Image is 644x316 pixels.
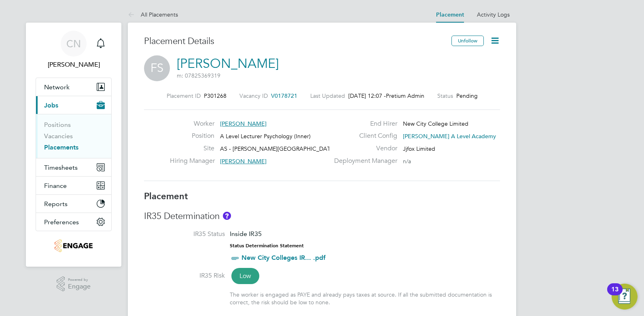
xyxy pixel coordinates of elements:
[220,145,336,152] span: AS - [PERSON_NAME][GEOGRAPHIC_DATA]
[230,291,500,305] div: The worker is engaged as PAYE and already pays taxes at source. If all the submitted documentatio...
[26,23,121,267] nav: Main navigation
[36,114,111,158] div: Jobs
[451,36,484,46] button: Unfollow
[36,96,111,114] button: Jobs
[144,55,170,81] span: FS
[36,177,111,194] button: Finance
[170,120,214,128] label: Worker
[44,101,58,109] span: Jobs
[44,182,67,190] span: Finance
[44,143,78,151] a: Placements
[329,120,397,128] label: End Hirer
[144,191,188,202] b: Placement
[170,132,214,140] label: Position
[329,132,397,140] label: Client Config
[456,92,478,99] span: Pending
[310,92,345,99] label: Last Updated
[329,144,397,153] label: Vendor
[230,243,304,249] strong: Status Determination Statement
[44,164,78,171] span: Timesheets
[386,92,424,99] span: Pretium Admin
[66,38,81,49] span: CN
[55,239,92,252] img: jjfox-logo-retina.png
[44,132,73,140] a: Vacancies
[403,158,411,165] span: n/a
[403,145,435,152] span: Jjfox Limited
[437,92,453,99] label: Status
[223,212,231,220] button: About IR35
[68,283,91,290] span: Engage
[44,218,79,226] span: Preferences
[220,120,267,127] span: [PERSON_NAME]
[44,121,71,129] a: Positions
[144,211,500,222] h3: IR35 Determination
[36,213,111,231] button: Preferences
[167,92,201,99] label: Placement ID
[170,157,214,165] label: Hiring Manager
[36,31,112,70] a: CN[PERSON_NAME]
[436,11,464,18] a: Placement
[204,92,227,99] span: P301268
[403,133,496,140] span: [PERSON_NAME] A Level Academy
[230,230,262,238] span: Inside IR35
[177,72,220,79] span: m: 07825369319
[36,195,111,213] button: Reports
[612,284,638,310] button: Open Resource Center, 13 new notifications
[36,78,111,96] button: Network
[477,11,510,18] a: Activity Logs
[403,120,468,127] span: New City College Limited
[144,272,225,280] label: IR35 Risk
[36,60,112,70] span: Charlie Nunn
[44,200,68,208] span: Reports
[144,230,225,238] label: IR35 Status
[231,268,259,284] span: Low
[611,289,619,300] div: 13
[329,157,397,165] label: Deployment Manager
[241,254,326,261] a: New City Colleges IR... .pdf
[177,56,279,72] a: [PERSON_NAME]
[271,92,297,99] span: V0178721
[170,144,214,153] label: Site
[144,36,445,47] h3: Placement Details
[239,92,268,99] label: Vacancy ID
[57,276,91,292] a: Powered byEngage
[348,92,386,99] span: [DATE] 12:07 -
[36,158,111,176] button: Timesheets
[36,239,112,252] a: Go to home page
[68,276,91,283] span: Powered by
[220,133,311,140] span: A Level Lecturer Psychology (Inner)
[128,11,178,18] a: All Placements
[220,158,267,165] span: [PERSON_NAME]
[44,83,70,91] span: Network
